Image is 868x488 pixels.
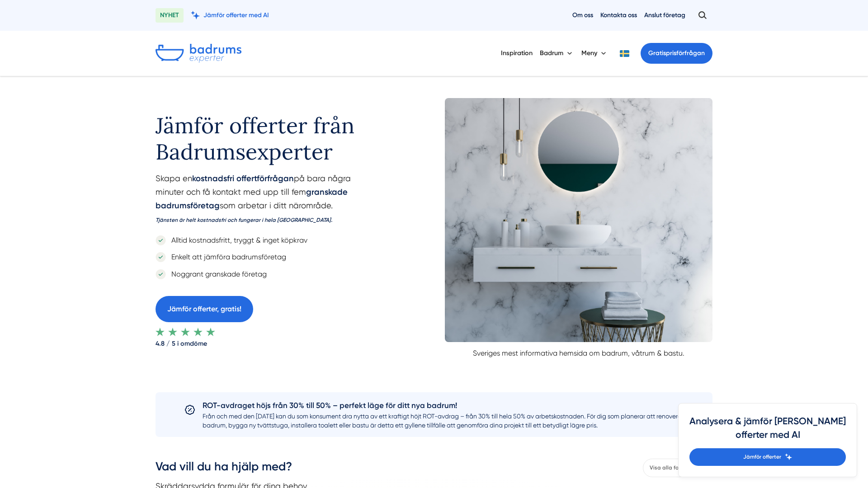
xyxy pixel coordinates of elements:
span: Jämför offerter med AI [203,11,269,19]
p: Enkelt att jämföra badrumsföretag [166,251,286,263]
a: Anslut företag [644,11,685,19]
span: Visa alla formulär [650,464,695,472]
strong: kostnadsfri offertförfrågan [192,174,294,183]
strong: 4.8 / 5 i omdöme [156,336,387,348]
a: Visa alla formulär [643,459,712,477]
i: Tjänsten är helt kostnadsfri och fungerar i hela [GEOGRAPHIC_DATA]. [156,217,332,223]
h1: Jämför offerter från Badrumsexperter [156,98,387,172]
p: Alltid kostnadsfritt, tryggt & inget köpkrav [166,235,307,246]
p: Skapa en på bara några minuter och få kontakt med upp till fem som arbetar i ditt närområde. [156,172,387,230]
img: Badrumsexperter.se logotyp [156,44,241,63]
span: Gratis [648,49,666,57]
h5: ROT-avdraget höjs från 30% till 50% – perfekt läge för ditt nya badrum! [203,399,684,412]
a: Kontakta oss [600,11,637,19]
a: Jämför offerter [689,448,846,466]
a: Inspiration [501,42,533,65]
button: Meny [581,42,608,65]
span: NYHET [156,8,184,23]
a: Gratisprisförfrågan [641,43,712,64]
a: Om oss [572,11,593,19]
h3: Vad vill du ha hjälp med? [156,459,308,479]
p: Från och med den [DATE] kan du som konsument dra nytta av ett kraftigt höjt ROT-avdrag – från 30%... [203,412,684,430]
span: Jämför offerter [743,453,781,461]
a: Jämför offerter med AI [191,11,269,19]
img: Badrumsexperter omslagsbild [445,98,712,342]
button: Badrum [540,42,574,65]
a: Jämför offerter, gratis! [156,296,253,322]
p: Noggrant granskade företag [166,268,267,280]
p: Sveriges mest informativa hemsida om badrum, våtrum & bastu. [445,342,712,359]
h4: Analysera & jämför [PERSON_NAME] offerter med AI [689,414,846,448]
